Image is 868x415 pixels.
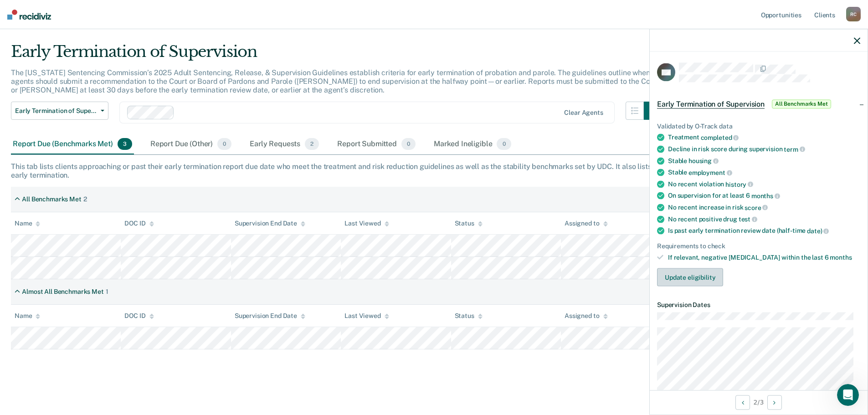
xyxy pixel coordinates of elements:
span: completed [701,134,739,141]
div: 1 [106,288,108,296]
span: date) [807,227,829,235]
span: term [784,145,805,153]
div: Name [15,312,40,320]
button: Next Opportunity [767,395,782,410]
span: employment [688,169,732,176]
div: DOC ID [124,220,154,227]
div: No recent violation [668,180,860,188]
div: Report Submitted [335,134,417,154]
div: R C [846,7,861,21]
p: The [US_STATE] Sentencing Commission’s 2025 Adult Sentencing, Release, & Supervision Guidelines e... [11,68,659,94]
div: Status [455,220,483,227]
div: 2 [83,195,87,203]
div: Stable [668,169,860,177]
div: No recent increase in risk [668,204,860,212]
div: Decline in risk score during supervision [668,145,860,154]
div: This tab lists clients approaching or past their early termination report due date who meet the t... [11,162,857,179]
div: Status [455,312,483,320]
span: 0 [497,138,511,150]
button: Update eligibility [657,268,723,287]
div: Last Viewed [344,312,389,320]
div: Early Termination of Supervision [11,42,662,68]
span: 0 [401,138,416,150]
div: Clear agents [564,109,603,117]
div: Early Requests [248,134,321,154]
span: score [745,204,768,211]
div: Supervision End Date [235,220,305,227]
div: No recent positive drug [668,215,860,223]
dt: Supervision Dates [657,301,860,309]
span: months [751,192,780,200]
div: Report Due (Benchmarks Met) [11,134,134,154]
div: Marked Ineligible [432,134,513,154]
span: All Benchmarks Met [772,99,831,108]
span: history [725,180,753,188]
div: Almost All Benchmarks Met [22,288,104,296]
span: 3 [118,138,132,150]
span: Early Termination of Supervision [657,99,765,108]
div: All Benchmarks Met [22,195,81,203]
div: If relevant, negative [MEDICAL_DATA] within the last 6 [668,253,860,261]
div: Report Due (Other) [149,134,233,154]
div: Assigned to [565,312,607,320]
div: Early Termination of SupervisionAll Benchmarks Met [650,89,868,118]
img: Recidiviz [7,10,51,20]
iframe: Intercom live chat [837,384,859,406]
div: Validated by O-Track data [657,122,860,130]
div: Treatment [668,133,860,142]
div: Requirements to check [657,242,860,250]
div: 2 / 3 [650,390,868,414]
div: On supervision for at least 6 [668,192,860,200]
span: 2 [305,138,319,150]
button: Previous Opportunity [735,395,750,410]
span: 0 [217,138,231,150]
span: housing [688,157,719,164]
div: Assigned to [565,220,607,227]
div: Supervision End Date [235,312,305,320]
div: DOC ID [124,312,154,320]
span: test [739,215,757,223]
div: Is past early termination review date (half-time [668,227,860,235]
span: Early Termination of Supervision [15,107,97,115]
div: Stable [668,157,860,165]
span: months [830,253,852,261]
div: Name [15,220,40,227]
div: Last Viewed [344,220,389,227]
